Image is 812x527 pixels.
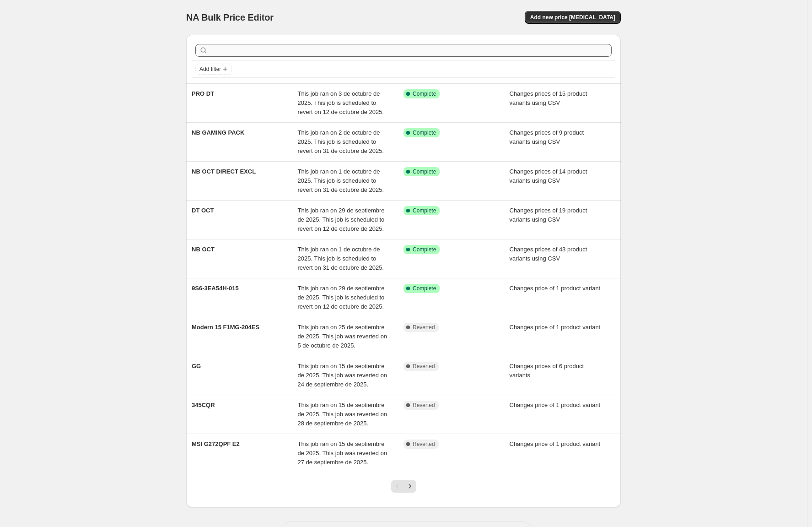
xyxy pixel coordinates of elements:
[413,129,436,136] span: Complete
[298,324,387,349] span: This job ran on 25 de septiembre de 2025. This job was reverted on 5 de octubre de 2025.
[298,129,384,154] span: This job ran on 2 de octubre de 2025. This job is scheduled to revert on 31 de octubre de 2025.
[413,324,435,331] span: Reverted
[510,363,584,379] span: Changes prices of 6 product variants
[298,168,384,193] span: This job ran on 1 de octubre de 2025. This job is scheduled to revert on 31 de octubre de 2025.
[192,207,214,214] span: DT OCT
[413,90,436,98] span: Complete
[298,363,387,388] span: This job ran on 15 de septiembre de 2025. This job was reverted on 24 de septiembre de 2025.
[530,14,615,21] span: Add new price [MEDICAL_DATA]
[199,65,221,73] span: Add filter
[413,207,436,214] span: Complete
[192,285,239,292] span: 9S6-3EA54H-015
[192,129,244,136] span: NB GAMING PACK
[298,285,385,310] span: This job ran on 29 de septiembre de 2025. This job is scheduled to revert on 12 de octubre de 2025.
[413,440,435,448] span: Reverted
[413,285,436,292] span: Complete
[413,168,436,175] span: Complete
[413,363,435,370] span: Reverted
[192,324,259,331] span: Modern 15 F1MG-204ES
[298,440,387,466] span: This job ran on 15 de septiembre de 2025. This job was reverted on 27 de septiembre de 2025.
[298,90,384,115] span: This job ran on 3 de octubre de 2025. This job is scheduled to revert on 12 de octubre de 2025.
[298,207,385,232] span: This job ran on 29 de septiembre de 2025. This job is scheduled to revert on 12 de octubre de 2025.
[298,402,387,427] span: This job ran on 15 de septiembre de 2025. This job was reverted on 28 de septiembre de 2025.
[510,440,601,447] span: Changes price of 1 product variant
[192,363,201,369] span: GG
[525,11,621,24] button: Add new price [MEDICAL_DATA]
[510,207,587,223] span: Changes prices of 19 product variants using CSV
[195,64,232,75] button: Add filter
[413,402,435,409] span: Reverted
[510,90,587,106] span: Changes prices of 15 product variants using CSV
[510,129,584,145] span: Changes prices of 9 product variants using CSV
[192,402,215,408] span: 345CQR
[413,246,436,253] span: Complete
[192,90,214,97] span: PRO DT
[510,324,601,331] span: Changes price of 1 product variant
[192,168,256,175] span: NB OCT DIRECT EXCL
[186,12,274,22] span: NA Bulk Price Editor
[298,246,384,271] span: This job ran on 1 de octubre de 2025. This job is scheduled to revert on 31 de octubre de 2025.
[510,246,587,262] span: Changes prices of 43 product variants using CSV
[510,168,587,184] span: Changes prices of 14 product variants using CSV
[192,440,240,447] span: MSI G272QPF E2
[510,402,601,408] span: Changes price of 1 product variant
[192,246,215,253] span: NB OCT
[391,480,416,493] nav: Pagination
[510,285,601,292] span: Changes price of 1 product variant
[403,480,416,493] button: Next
